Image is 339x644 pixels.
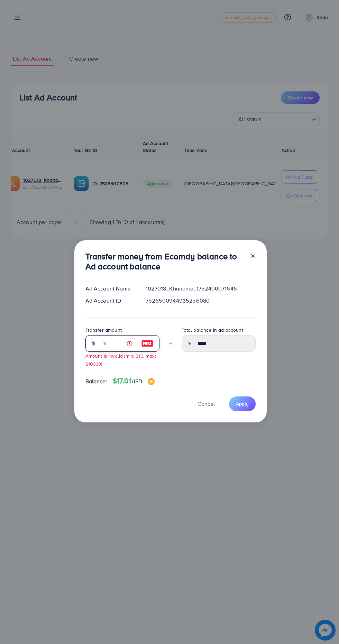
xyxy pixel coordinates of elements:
[141,339,154,348] img: image
[113,377,155,385] h4: $17.01
[198,400,215,408] span: Cancel
[85,377,107,385] span: Balance:
[229,396,256,411] button: Apply
[182,327,243,333] label: Total balance in ad account
[80,285,140,293] div: Ad Account Name
[131,377,142,385] span: USD
[80,297,140,305] div: Ad Account ID
[140,285,261,293] div: 1027018_Khanbhia_1752400071646
[85,251,245,271] h3: Transfer money from Ecomdy balance to Ad account balance
[236,400,249,407] span: Apply
[85,352,156,367] small: Amount is invalid (min: $10, max: $10000)
[140,297,261,305] div: 7526500944935256080
[189,396,223,411] button: Cancel
[148,378,155,385] img: image
[85,327,122,333] label: Transfer amount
